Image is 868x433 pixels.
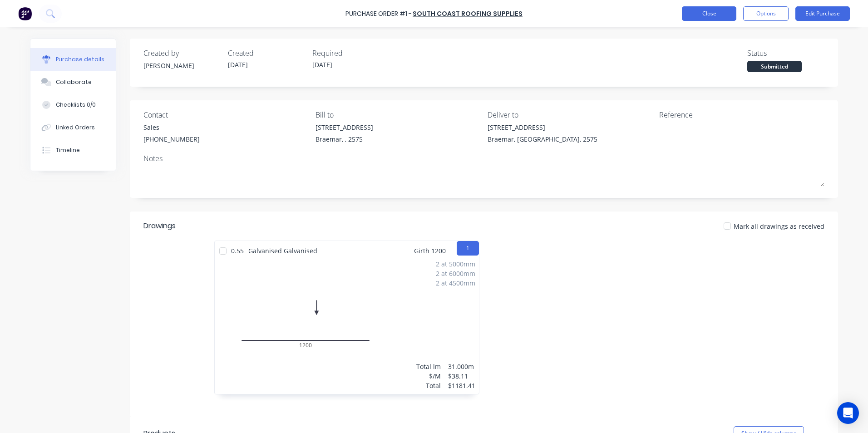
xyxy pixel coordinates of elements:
span: 0.55 [227,246,248,256]
div: Status [747,48,824,59]
div: Purchase details [56,55,104,64]
div: Reference [659,109,824,120]
button: 1 [457,241,479,256]
div: Submitted [747,61,802,72]
img: Factory [18,7,32,20]
div: Linked Orders [56,123,95,132]
div: Drawings [143,221,288,231]
div: Sales [143,123,200,132]
span: Galvanised [284,246,317,255]
div: Open Intercom Messenger [837,402,859,424]
div: Total [416,381,441,390]
button: Collaborate [30,71,116,93]
div: Checklists 0/0 [56,101,96,109]
div: Total lm [416,362,441,371]
div: $38.11 [448,371,475,381]
button: Options [743,6,789,21]
div: Braemar, , 2575 [316,134,373,144]
a: South Coast Roofing Supplies [413,9,523,18]
span: Girth 1200 [414,246,446,256]
button: Linked Orders [30,116,116,139]
div: [PERSON_NAME] [143,61,221,70]
div: Collaborate [56,78,92,86]
div: 2 at 5000mm [436,259,475,269]
div: Braemar, [GEOGRAPHIC_DATA], 2575 [488,134,597,144]
div: Timeline [56,146,80,154]
span: Galvanised [248,246,282,255]
div: [STREET_ADDRESS] [488,123,597,132]
div: 2 at 4500mm [436,278,475,288]
div: Deliver to [488,109,653,120]
div: $1181.41 [448,381,475,390]
button: Purchase details [30,48,116,71]
div: Contact [143,109,309,120]
button: Close [682,6,736,21]
div: Created by [143,48,221,59]
span: Mark all drawings as received [734,221,824,231]
button: Edit Purchase [795,6,850,21]
div: Required [312,48,390,59]
div: 31.000m [448,362,475,371]
div: Created [228,48,305,59]
div: Bill to [316,109,481,120]
div: Notes [143,153,824,164]
div: 2 at 6000mm [436,269,475,278]
div: [PHONE_NUMBER] [143,134,200,144]
div: $/M [416,371,441,381]
button: Timeline [30,139,116,162]
div: Purchase Order #1 - [345,9,412,19]
div: [STREET_ADDRESS] [316,123,373,132]
button: Checklists 0/0 [30,93,116,116]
